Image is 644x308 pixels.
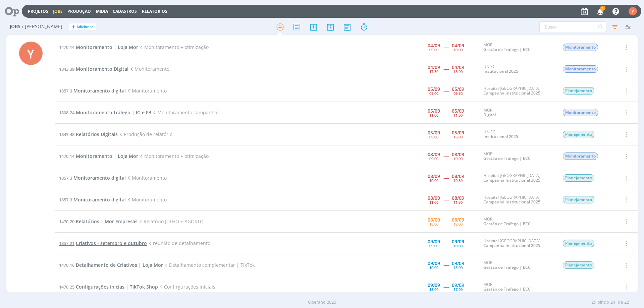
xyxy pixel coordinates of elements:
div: 08/09 [452,196,464,200]
a: 1857.21Criativos - setembro e outubro [59,240,147,246]
a: 1808.24Monitoramento tráfego | IG e FB [59,109,151,116]
div: 10:30 [453,179,463,182]
a: Gestão de Tráfego | ECC [483,156,531,161]
div: 05/09 [428,87,440,91]
span: Monitoramento [563,152,598,160]
button: Relatórios [140,9,169,14]
span: Planejamento [563,240,594,247]
div: 09/09 [428,261,440,266]
span: Confirgurações iniciais [158,284,215,290]
span: Produção de relatório [118,131,172,137]
span: Monitoramento | Loja Mor [76,153,138,159]
div: MOR [483,260,552,270]
div: 09/09 [452,261,464,266]
a: 1470.14Monitoramento | Loja Mor [59,44,138,50]
div: 11:30 [453,200,463,204]
span: Relatórios | Mor Empresas [76,218,138,225]
a: Produção [67,8,91,14]
span: ----- [443,109,448,116]
div: 13:00 [429,222,438,226]
span: 1857.21 [59,240,74,246]
div: UNISC [483,64,552,74]
span: Adicionar [76,25,93,29]
div: 05/09 [428,130,440,135]
button: Y [628,5,637,17]
span: ----- [443,218,448,225]
span: ----- [443,262,448,268]
span: Monitoramento campanhas [151,109,220,116]
div: 09:00 [429,157,438,161]
span: Configurações inicias | TikTok Shop [76,284,158,290]
a: 1857.3Monitoramento digital [59,175,126,181]
a: Projetos [28,8,48,14]
a: 1470.14Monitoramento | Loja Mor [59,153,138,159]
a: Gestão de Tráfego | ECC [483,286,531,292]
span: 1857.3 [59,175,72,181]
span: 1470.14 [59,153,74,159]
a: Institucional 2025 [483,68,518,74]
div: 08/09 [452,174,464,179]
div: 05/09 [452,87,464,91]
span: 1843.39 [59,66,74,72]
span: Planejamento [563,196,594,203]
a: Gestão de Tráfego | ECC [483,47,531,52]
a: Gestão de Tráfego | ECC [483,221,531,227]
span: reunião de detalhamento [147,240,210,246]
a: Campanha Institucional 2025 [483,199,540,205]
div: 15:00 [429,288,438,291]
span: Planejamento [563,174,594,182]
div: 09/09 [428,239,440,244]
div: 09:00 [429,48,438,52]
span: Monitoramento tráfego | IG e FB [76,109,151,116]
div: MOR [483,217,552,227]
button: Jobs [51,9,65,14]
div: MOR [483,282,552,292]
div: 11:30 [453,113,463,117]
div: MOR [483,108,552,118]
div: Hospital [GEOGRAPHIC_DATA] [483,86,552,96]
span: 1857.3 [59,197,72,203]
span: / [PERSON_NAME] [22,24,62,29]
span: Monitoramento digital [73,175,126,181]
span: Relatórios Digitais [76,131,118,137]
div: Hospital [GEOGRAPHIC_DATA] [483,195,552,205]
div: MOR [483,43,552,52]
div: 09:30 [453,91,463,95]
span: Monitoramento [563,65,598,73]
button: +Adicionar [69,23,96,30]
div: 10:00 [453,244,463,248]
a: Mídia [96,8,108,14]
div: 08/09 [452,152,464,157]
span: Monitoramento [126,87,167,94]
div: 08/09 [428,174,440,179]
div: 09/09 [452,283,464,288]
div: 08/09 [428,218,440,222]
span: 1808.24 [59,110,74,116]
span: Cadastros [113,8,137,14]
button: Mídia [94,9,110,14]
div: Hospital [GEOGRAPHIC_DATA] [483,239,552,248]
span: 1857.3 [59,88,72,94]
a: Jobs [53,8,63,14]
div: Hospital [GEOGRAPHIC_DATA] [483,173,552,183]
span: ----- [443,284,448,290]
div: 04/09 [428,43,440,48]
div: 15:00 [453,266,463,269]
a: Digital [483,112,496,118]
div: Y [629,7,637,15]
a: Relatórios [142,8,167,14]
span: Detalhamento complementar | TikTok [163,262,255,268]
div: 04/09 [452,43,464,48]
a: Campanha Institucional 2025 [483,177,540,183]
div: 08/09 [428,196,440,200]
span: 1 [600,6,605,11]
span: ----- [443,66,448,72]
div: 09:00 [429,135,438,139]
div: 05/09 [452,130,464,135]
span: 24 [610,299,615,306]
button: Projetos [26,9,50,14]
div: 10:00 [429,266,438,269]
span: 1470.14 [59,44,74,50]
span: ----- [443,153,448,159]
span: ----- [443,240,448,246]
